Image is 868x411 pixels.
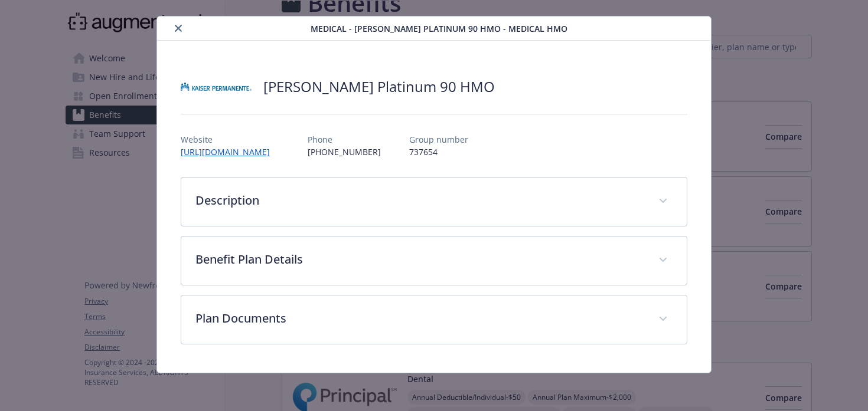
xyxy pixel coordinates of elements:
p: 737654 [409,146,468,158]
button: close [171,21,185,35]
p: Website [181,133,279,146]
p: Description [195,192,645,209]
img: Kaiser Permanente Insurance Company [181,69,252,104]
h2: [PERSON_NAME] Platinum 90 HMO [263,77,495,97]
div: Description [181,177,687,226]
p: [PHONE_NUMBER] [308,146,381,158]
p: Plan Documents [195,310,645,327]
div: Plan Documents [181,295,687,344]
div: details for plan Medical - Kaiser Platinum 90 HMO - Medical HMO [87,16,781,373]
p: Group number [409,133,468,146]
span: Medical - [PERSON_NAME] Platinum 90 HMO - Medical HMO [311,22,567,35]
p: Phone [308,133,381,146]
p: Benefit Plan Details [195,251,645,268]
a: [URL][DOMAIN_NAME] [181,146,279,157]
div: Benefit Plan Details [181,236,687,285]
